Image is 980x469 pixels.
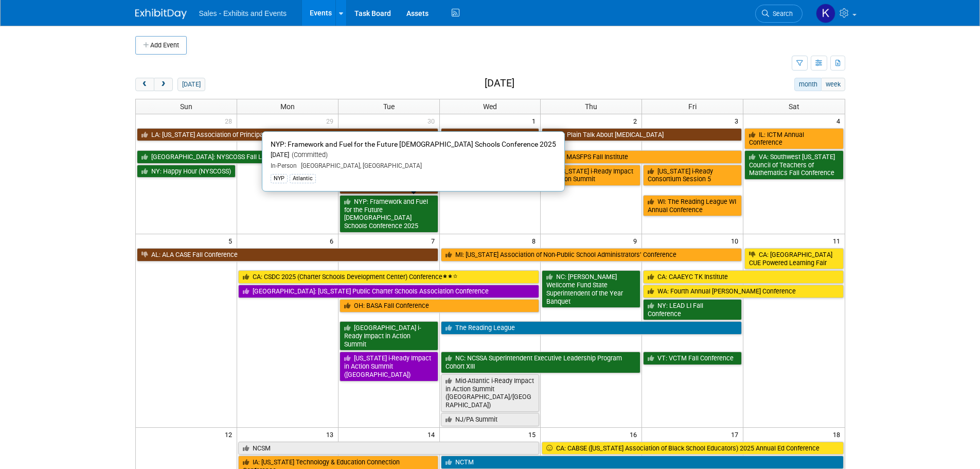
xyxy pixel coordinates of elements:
[730,428,743,441] span: 17
[227,234,237,247] span: 5
[289,151,328,159] span: (Committed)
[441,374,540,412] a: Mid-Atlantic i-Ready Impact in Action Summit ([GEOGRAPHIC_DATA]/[GEOGRAPHIC_DATA])
[441,321,742,335] a: The Reading League
[789,102,799,111] span: Sat
[542,165,640,186] a: [US_STATE] i-Ready Impact in Action Summit
[585,102,597,111] span: Thu
[441,352,641,373] a: NC: NCSSA Superintendent Executive Leadership Program Cohort XIII
[135,36,187,55] button: Add Event
[135,78,154,91] button: prev
[383,102,395,111] span: Tue
[542,442,843,455] a: CA: CABSE ([US_STATE] Association of Black School Educators) 2025 Annual Ed Conference
[238,270,540,284] a: CA: CSDC 2025 (Charter Schools Development Center) Conference
[271,140,556,148] span: NYP: Framework and Fuel for the Future [DEMOGRAPHIC_DATA] Schools Conference 2025
[137,165,236,178] a: NY: Happy Hour (NYSCOSS)
[643,165,742,186] a: [US_STATE] i-Ready Consortium Session 5
[224,114,237,127] span: 28
[485,78,514,89] h2: [DATE]
[816,4,835,23] img: Kara Haven
[426,114,439,127] span: 30
[340,299,540,312] a: OH: BASA Fall Conference
[199,9,287,18] span: Sales - Exhibits and Events
[643,352,742,365] a: VT: VCTM Fall Conference
[643,195,742,216] a: WI: The Reading League WI Annual Conference
[632,114,642,127] span: 2
[531,114,540,127] span: 1
[744,248,843,269] a: CA: [GEOGRAPHIC_DATA] CUE Powered Learning Fair
[527,428,540,441] span: 15
[441,248,742,262] a: MI: [US_STATE] Association of Non-Public School Administrators’ Conference
[643,270,843,284] a: CA: CAAEYC TK Institute
[329,234,338,247] span: 6
[632,234,642,247] span: 9
[426,428,439,441] span: 14
[224,428,237,441] span: 12
[542,150,742,164] a: MI: MASFPS Fall Institute
[290,174,316,183] div: Atlantic
[769,10,793,18] span: Search
[755,5,803,23] a: Search
[154,78,173,91] button: next
[271,174,288,183] div: NYP
[177,78,205,91] button: [DATE]
[832,234,845,247] span: 11
[340,352,438,381] a: [US_STATE] i-Ready Impact in Action Summit ([GEOGRAPHIC_DATA])
[325,428,338,441] span: 13
[137,150,438,164] a: [GEOGRAPHIC_DATA]: NYSCOSS Fall Leadership Summit
[271,151,556,160] div: [DATE]
[238,442,540,455] a: NCSM
[430,234,439,247] span: 7
[325,114,338,127] span: 29
[832,428,845,441] span: 18
[730,234,743,247] span: 10
[135,9,187,19] img: ExhibitDay
[297,162,422,169] span: [GEOGRAPHIC_DATA], [GEOGRAPHIC_DATA]
[643,285,843,298] a: WA: Fourth Annual [PERSON_NAME] Conference
[835,114,845,127] span: 4
[180,102,192,111] span: Sun
[340,321,438,351] a: [GEOGRAPHIC_DATA] i-Ready Impact in Action Summit
[629,428,642,441] span: 16
[643,299,742,320] a: NY: LEAD LI Fall Conference
[734,114,743,127] span: 3
[542,270,640,308] a: NC: [PERSON_NAME] Wellcome Fund State Superintendent of the Year Banquet
[794,78,822,91] button: month
[441,128,540,158] a: MS: MS: [PERSON_NAME] & Learn: Unlocking the Power of Words - Biloxi
[531,234,540,247] span: 8
[340,195,438,233] a: NYP: Framework and Fuel for the Future [DEMOGRAPHIC_DATA] Schools Conference 2025
[238,285,540,298] a: [GEOGRAPHIC_DATA]: [US_STATE] Public Charter Schools Association Conference
[688,102,697,111] span: Fri
[441,456,844,469] a: NCTM
[280,102,295,111] span: Mon
[137,128,438,142] a: LA: [US_STATE] Association of Principals Annual Fall Administrators’ Conference
[137,248,438,262] a: AL: ALA CASE Fall Conference
[744,150,843,180] a: VA: Southwest [US_STATE] Council of Teachers of Mathematics Fall Conference
[744,128,843,149] a: IL: ICTM Annual Conference
[441,413,540,426] a: NJ/PA Summit
[483,102,497,111] span: Wed
[821,78,845,91] button: week
[271,162,297,169] span: In-Person
[542,128,742,142] a: LA: Plain Talk About [MEDICAL_DATA]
